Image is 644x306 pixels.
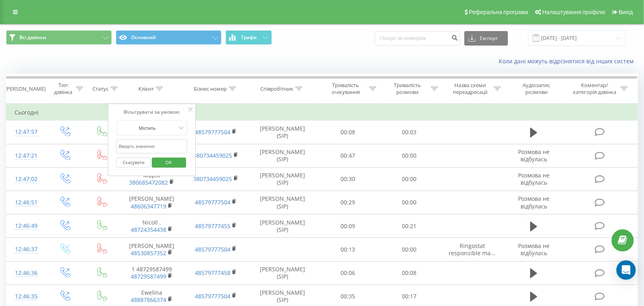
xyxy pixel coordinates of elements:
div: Клієнт [138,85,154,92]
a: 48579777504 [195,292,230,300]
td: 00:21 [378,214,440,238]
td: 00:08 [378,261,440,285]
a: 48887866374 [131,296,166,304]
div: Співробітник [260,85,293,92]
td: 00:29 [317,191,379,214]
a: 48579777504 [195,198,230,206]
div: Фільтрувати за умовою [116,108,187,116]
td: 00:13 [317,238,379,261]
div: Open Intercom Messenger [617,260,636,280]
td: [PERSON_NAME] [120,191,184,214]
div: 12:47:02 [15,171,38,187]
button: Графік [226,30,272,45]
span: Налаштування профілю [542,9,605,15]
button: Скасувати [116,158,151,168]
td: [PERSON_NAME] (SIP) [248,214,317,238]
span: OK [158,156,180,169]
td: Nicoll . [120,214,184,238]
div: [PERSON_NAME] [5,85,46,92]
td: [PERSON_NAME] [120,238,184,261]
a: 48579777504 [195,246,230,253]
td: 00:00 [378,167,440,191]
div: Тривалість очікування [324,82,368,96]
td: [PERSON_NAME] (SIP) [248,121,317,144]
td: Марія [120,167,184,191]
div: 12:47:21 [15,148,38,164]
td: 00:06 [317,261,379,285]
a: 48729587499 [131,273,166,280]
a: 48579777458 [195,269,230,277]
td: 00:00 [378,238,440,261]
div: Статус [92,85,109,92]
span: Розмова не відбулась [518,242,550,257]
button: OK [152,158,186,168]
div: 12:46:49 [15,218,38,234]
td: 00:00 [378,191,440,214]
td: [PERSON_NAME] (SIP) [248,167,317,191]
span: Розмова не відбулась [518,195,550,210]
td: [PERSON_NAME] (SIP) [248,261,317,285]
td: 00:08 [317,121,379,144]
td: [PERSON_NAME] (SIP) [248,191,317,214]
div: Коментар/категорія дзвінка [571,82,619,96]
div: 12:47:57 [15,124,38,140]
span: Ringostat responsible ma... [449,242,496,257]
td: 00:30 [317,167,379,191]
div: Тип дзвінка [53,82,74,96]
button: Всі дзвінки [6,30,112,45]
div: Бізнес номер [194,85,227,92]
a: 48530857352 [131,249,166,257]
div: 12:46:51 [15,195,38,210]
input: Пошук за номером [375,31,460,46]
a: 48579777455 [195,222,230,230]
div: Аудіозапис розмови [512,82,562,96]
div: 12:46:36 [15,265,38,281]
span: Всі дзвінки [19,34,46,41]
a: 380734459025 [193,152,232,159]
td: 00:47 [317,144,379,167]
button: Експорт [464,31,508,46]
span: Розмова не відбулась [518,148,550,163]
td: Сьогодні [6,104,638,121]
span: Розмова не відбулась [518,171,550,186]
div: 12:46:37 [15,241,38,257]
a: 380734459025 [193,175,232,183]
td: 00:09 [317,214,379,238]
a: 380685472082 [129,179,168,186]
a: 48724354438 [131,226,166,233]
td: 00:03 [378,121,440,144]
span: Вихід [619,9,633,15]
a: 48579777504 [195,128,230,136]
span: Графік [241,35,257,40]
td: 1 48729587499 [120,261,184,285]
span: Реферальна програма [469,9,529,15]
div: 12:46:35 [15,289,38,304]
a: 48606347719 [131,202,166,210]
td: [PERSON_NAME] (SIP) [248,144,317,167]
div: Тривалість розмови [386,82,429,96]
input: Введіть значення [116,139,187,154]
button: Основний [116,30,222,45]
a: Коли дані можуть відрізнятися вiд інших систем [499,57,638,65]
td: 00:00 [378,144,440,167]
div: Назва схеми переадресації [449,82,492,96]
